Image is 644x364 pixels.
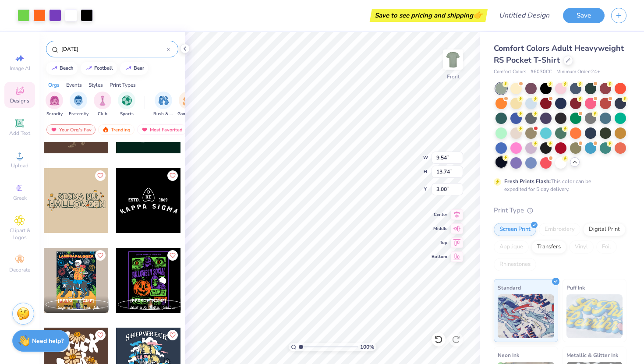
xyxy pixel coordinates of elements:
span: Add Text [9,130,30,137]
button: Like [167,250,178,261]
button: Like [95,170,106,181]
span: Comfort Colors Adult Heavyweight RS Pocket T-Shirt [494,43,624,65]
button: filter button [118,92,135,117]
div: Embroidery [539,223,580,236]
input: Untitled Design [492,7,556,24]
img: most_fav.gif [50,127,57,133]
span: Middle [432,226,447,232]
strong: Fresh Prints Flash: [504,178,551,185]
span: Comfort Colors [494,68,526,76]
div: Save to see pricing and shipping [372,9,485,22]
img: trend_line.gif [51,66,58,71]
span: 100 % [360,343,374,351]
button: Like [95,330,106,340]
img: Game Day Image [183,95,193,106]
span: Top [432,240,447,246]
div: filter for Sorority [46,92,63,117]
strong: Need help? [32,337,64,345]
div: filter for Game Day [177,92,198,117]
div: Transfers [531,240,566,254]
img: trend_line.gif [85,66,92,71]
div: Rhinestones [494,258,536,271]
button: filter button [153,92,173,117]
img: Puff Ink [566,294,623,338]
span: # 6030CC [531,68,552,76]
span: Puff Ink [566,283,585,292]
div: This color can be expedited for 5 day delivery. [504,177,612,193]
img: Rush & Bid Image [159,95,169,106]
div: Orgs [48,81,60,89]
span: Fraternity [69,111,88,117]
div: Styles [88,81,103,89]
span: Greek [13,194,27,201]
span: Sigma Delta Tau, [GEOGRAPHIC_DATA][US_STATE] at [GEOGRAPHIC_DATA] [58,304,105,311]
img: trend_line.gif [125,66,132,71]
span: 👉 [473,10,483,20]
img: Sorority Image [50,95,60,106]
button: bear [120,62,148,75]
div: filter for Rush & Bid [153,92,173,117]
div: filter for Sports [118,92,135,117]
button: Save [563,8,605,23]
img: most_fav.gif [141,127,148,133]
button: Like [167,170,178,181]
span: Alpha Xi Delta, [GEOGRAPHIC_DATA] [130,304,177,311]
span: Game Day [177,111,198,117]
div: Most Favorited [137,124,187,135]
img: Sports Image [122,95,132,106]
input: Try "Alpha" [60,45,167,53]
div: football [94,66,113,71]
div: Events [66,81,82,89]
span: Clipart & logos [4,227,35,241]
img: trending.gif [102,127,109,133]
img: Front [444,51,462,68]
div: Applique [494,240,529,254]
span: Upload [11,162,28,169]
div: Screen Print [494,223,536,236]
span: Metallic & Glitter Ink [566,350,618,360]
button: Like [167,330,178,340]
div: Print Type [494,205,626,216]
span: Neon Ink [498,350,519,360]
span: [PERSON_NAME] [130,298,166,304]
span: Rush & Bid [153,111,173,117]
div: Trending [98,124,134,135]
img: Club Image [98,95,107,106]
div: Your Org's Fav [46,124,96,135]
span: Minimum Order: 24 + [556,68,600,76]
span: Decorate [9,266,30,273]
div: filter for Club [94,92,111,117]
button: filter button [69,92,88,117]
div: filter for Fraternity [69,92,88,117]
div: bear [134,66,144,71]
div: Print Types [110,81,136,89]
img: Standard [498,294,554,338]
div: beach [60,66,74,71]
span: Bottom [432,254,447,260]
button: beach [46,62,78,75]
span: Sorority [46,111,63,117]
span: Center [432,212,447,218]
button: football [81,62,117,75]
div: Front [447,73,460,81]
div: Digital Print [583,223,626,236]
span: Club [98,111,107,117]
div: Foil [596,240,617,254]
button: filter button [46,92,63,117]
div: Vinyl [569,240,594,254]
button: filter button [177,92,198,117]
span: Sports [120,111,134,117]
img: Fraternity Image [74,95,83,106]
span: Standard [498,283,521,292]
span: Image AI [10,65,30,72]
button: Like [95,250,106,261]
span: Designs [10,97,29,104]
span: [PERSON_NAME] [58,298,94,304]
button: filter button [94,92,111,117]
